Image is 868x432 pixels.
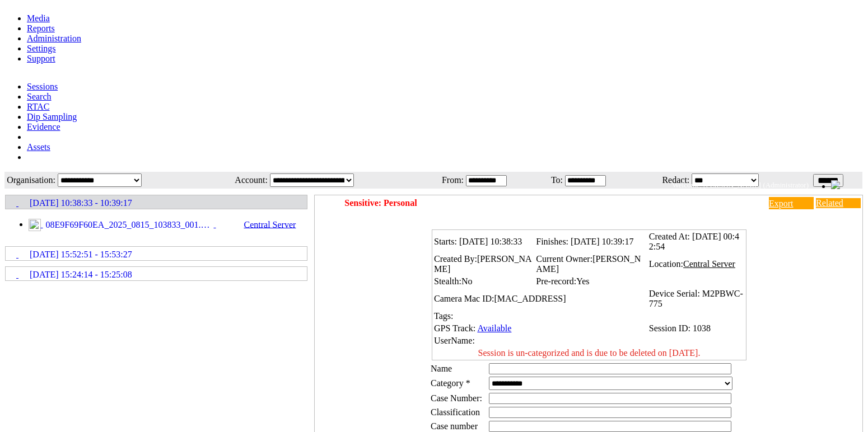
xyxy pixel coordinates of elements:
[27,122,60,132] a: Evidence
[769,197,814,209] a: Export
[693,323,711,333] span: 1038
[27,34,81,43] a: Administration
[459,237,522,246] span: [DATE] 10:38:33
[27,112,77,121] a: Dip Sampling
[431,364,452,373] label: Name
[27,13,50,23] a: Media
[27,54,55,63] a: Support
[6,196,306,208] a: [DATE] 10:38:33 - 10:39:17
[431,378,470,388] label: Category *
[648,253,745,275] td: Location:
[540,173,563,187] td: To:
[535,253,647,275] td: Current Owner:
[649,232,739,251] span: [DATE] 00:42:54
[43,220,214,230] span: 08E9F69F60EA_2025_0815_103833_001.MP4
[494,294,566,303] span: [MAC_ADDRESS]
[431,421,478,431] span: Case number
[6,267,306,280] a: [DATE] 15:24:14 - 15:25:08
[27,44,56,53] a: Settings
[6,247,306,260] a: [DATE] 15:52:51 - 15:53:27
[434,336,475,345] span: UserName:
[27,102,49,111] a: RTAC
[478,348,701,358] span: Session is un-categorized and is due to be deleted on [DATE].
[30,250,132,260] span: [DATE] 15:52:51 - 15:53:27
[424,173,465,187] td: From:
[649,323,690,333] span: Session ID:
[208,173,268,187] td: Account:
[27,142,50,152] a: Assets
[576,276,589,286] span: Yes
[30,198,132,208] span: [DATE] 10:38:33 - 10:39:17
[477,323,511,333] a: Available
[431,407,480,417] span: Classification
[831,180,840,189] img: bell24.png
[434,311,453,321] span: Tags:
[6,173,56,187] td: Organisation:
[434,237,457,246] span: Starts:
[434,254,532,274] span: [PERSON_NAME]
[30,270,132,280] span: [DATE] 15:24:14 - 15:25:08
[27,24,55,33] a: Reports
[640,173,690,187] td: Redact:
[433,253,534,275] td: Created By:
[431,393,482,403] span: Case Number:
[433,276,534,287] td: Stealth:
[649,289,700,298] span: Device Serial:
[344,196,739,210] td: Sensitive: Personal
[27,82,58,91] a: Sessions
[536,237,568,246] span: Finishes:
[683,259,735,269] span: Central Server
[434,323,475,333] span: GPS Track:
[535,276,647,287] td: Pre-record:
[536,254,641,274] span: [PERSON_NAME]
[649,232,690,241] span: Created At:
[27,92,52,101] a: Search
[29,219,41,231] img: video24_pre.svg
[649,289,743,308] span: M2PBWC-775
[433,288,647,309] td: Camera Mac ID:
[673,181,809,189] span: Welcome, [PERSON_NAME] (Administrator)
[216,220,302,229] span: Central Server
[571,237,633,246] span: [DATE] 10:39:17
[29,219,302,229] a: 08E9F69F60EA_2025_0815_103833_001.MP4 Central Server
[461,276,473,286] span: No
[816,198,861,208] a: Related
